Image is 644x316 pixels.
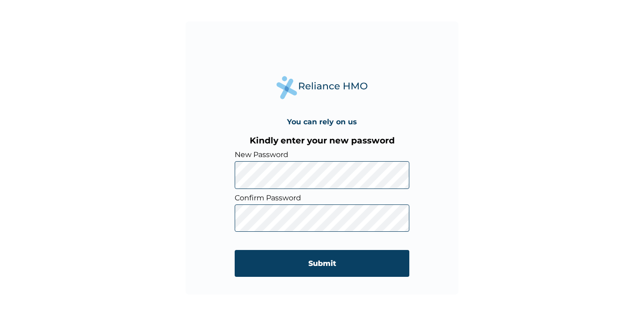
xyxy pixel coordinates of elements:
[235,150,409,159] label: New Password
[277,76,367,99] img: Reliance Health's Logo
[235,135,409,146] h3: Kindly enter your new password
[235,194,409,202] label: Confirm Password
[287,117,357,126] h4: You can rely on us
[235,250,409,277] input: Submit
